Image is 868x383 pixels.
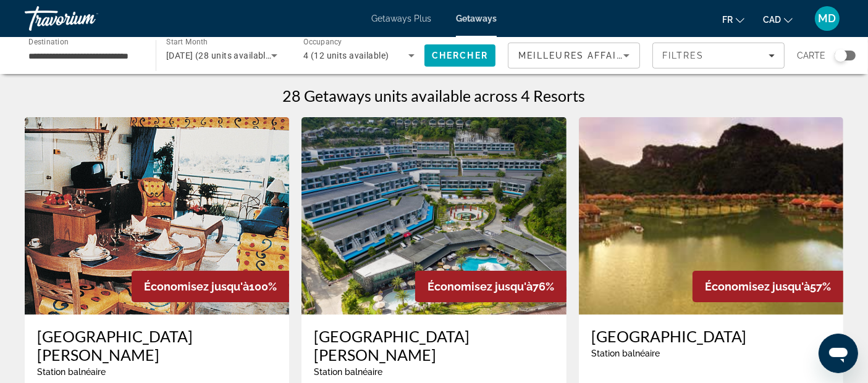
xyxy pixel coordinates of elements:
[37,367,106,377] span: Station balnéaire
[811,6,843,31] button: User Menu
[456,14,497,23] a: Getaways
[819,12,836,25] span: MD
[722,10,744,28] button: Change language
[303,38,342,47] span: Occupancy
[28,49,140,64] input: Select destination
[28,38,69,46] span: Destination
[314,367,382,377] span: Station balnéaire
[25,117,289,315] img: Chateau Dale Beach Resort
[432,51,488,60] span: Chercher
[166,38,208,47] span: Start Month
[652,43,785,68] button: Filters
[37,327,277,364] a: [GEOGRAPHIC_DATA][PERSON_NAME]
[424,44,495,67] button: Search
[428,280,533,293] span: Économisez jusqu'à
[371,14,431,23] a: Getaways Plus
[579,117,843,315] img: Bor Saen Villa Resort
[132,271,289,302] div: 100%
[797,47,825,64] span: Carte
[819,334,858,373] iframe: Button to launch messaging window
[763,15,781,25] span: CAD
[314,327,554,364] a: [GEOGRAPHIC_DATA][PERSON_NAME]
[705,280,810,293] span: Économisez jusqu'à
[662,51,704,60] span: Filtres
[518,48,630,63] mat-select: Sort by
[25,2,148,35] a: Travorium
[303,51,389,60] span: 4 (12 units available)
[763,10,793,28] button: Change currency
[518,51,637,60] span: Meilleures affaires
[693,271,843,302] div: 57%
[591,327,831,345] a: [GEOGRAPHIC_DATA]
[591,348,660,358] span: Station balnéaire
[166,51,274,60] span: [DATE] (28 units available)
[722,15,733,25] span: fr
[144,280,249,293] span: Économisez jusqu'à
[283,86,586,105] h1: 28 Getaways units available across 4 Resorts
[415,271,567,302] div: 76%
[301,117,566,315] img: Patong Bay Hill Resort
